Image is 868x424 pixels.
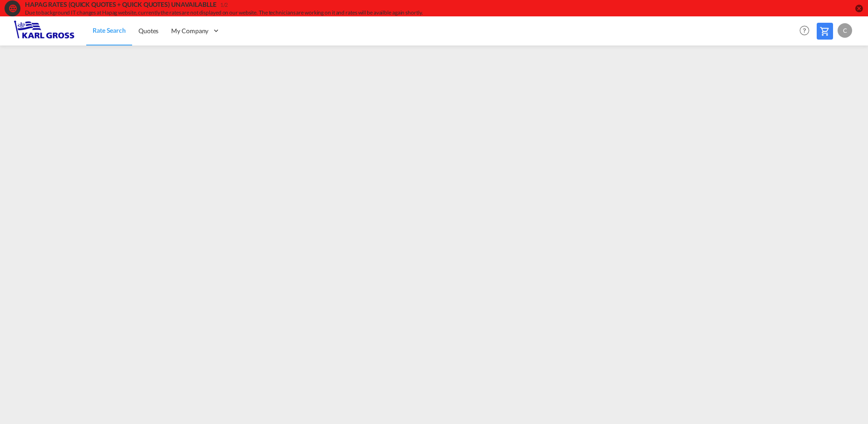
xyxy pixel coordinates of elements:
div: Help [797,23,817,39]
span: Quotes [138,27,158,35]
div: My Company [165,16,227,45]
div: C [838,23,852,38]
img: 3269c73066d711f095e541db4db89301.png [14,20,75,41]
a: Quotes [132,16,165,45]
span: Help [797,23,812,38]
button: icon-close-circle [854,4,863,13]
span: My Company [171,26,208,35]
span: Rate Search [93,26,126,34]
div: 1/2 [220,1,228,9]
md-icon: icon-web [8,4,17,13]
div: Due to background IT changes at Hapag website, currently the rates are not displayed on our websi... [25,9,735,17]
a: Rate Search [86,16,132,45]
